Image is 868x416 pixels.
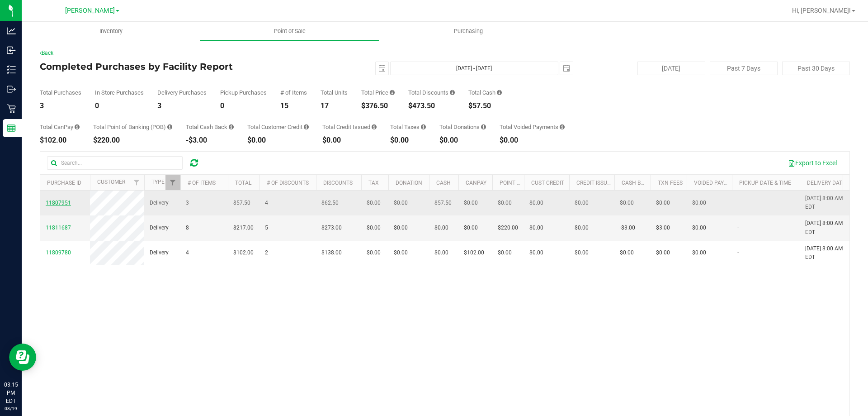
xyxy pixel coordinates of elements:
span: $0.00 [575,224,589,232]
div: Total Discounts [408,90,455,96]
input: Search... [47,156,183,170]
span: - [737,249,739,257]
inline-svg: Inventory [7,65,16,74]
span: $102.00 [233,249,254,257]
a: Inventory [22,22,200,41]
i: Sum of all account credit issued for all refunds from returned purchases in the date range. [372,124,377,130]
span: $220.00 [498,224,518,232]
span: $0.00 [529,249,543,257]
a: Back [40,50,53,56]
span: 8 [186,224,189,232]
a: Cust Credit [531,180,564,186]
span: $0.00 [656,199,670,207]
a: Credit Issued [576,180,614,186]
div: 0 [220,102,267,110]
div: Total Donations [439,124,486,130]
button: Export to Excel [782,155,843,171]
div: $0.00 [439,137,486,144]
inline-svg: Inbound [7,46,16,55]
div: Total Credit Issued [322,124,377,130]
span: $0.00 [575,199,589,207]
div: $220.00 [93,137,172,144]
span: Delivery [150,199,169,207]
div: 3 [157,102,207,110]
span: $0.00 [367,199,381,207]
div: Total Taxes [390,124,426,130]
div: $376.50 [361,102,395,110]
span: $62.50 [321,199,339,207]
span: 4 [265,199,268,207]
span: Inventory [87,27,135,35]
a: Cash [436,180,451,186]
div: Total Units [321,90,348,96]
span: 5 [265,224,268,232]
a: Purchasing [379,22,557,41]
span: 11807951 [46,200,71,206]
span: $0.00 [464,224,478,232]
div: Total Price [361,90,395,96]
div: Total Cash Back [186,124,234,130]
div: 17 [321,102,348,110]
div: Pickup Purchases [220,90,267,96]
span: $0.00 [464,199,478,207]
div: Total Purchases [40,90,81,96]
span: $0.00 [692,199,706,207]
i: Sum of the discount values applied to the all purchases in the date range. [450,90,455,96]
span: $0.00 [498,199,512,207]
p: 08/19 [4,405,18,412]
span: Delivery [150,249,169,257]
span: Delivery [150,224,169,232]
a: Tax [368,180,379,186]
a: Cash Back [622,180,651,186]
i: Sum of the successful, non-voided cash payment transactions for all purchases in the date range. ... [497,90,502,96]
button: Past 7 Days [710,62,778,75]
div: Delivery Purchases [157,90,207,96]
span: Point of Sale [262,27,318,35]
span: $217.00 [233,224,254,232]
div: -$3.00 [186,137,234,144]
span: $0.00 [434,249,448,257]
a: Pickup Date & Time [739,180,791,186]
a: Txn Fees [658,180,683,186]
div: $473.50 [408,102,455,110]
i: Sum of the successful, non-voided point-of-banking payment transactions, both via payment termina... [167,124,172,130]
a: Point of Sale [200,22,379,41]
p: 03:15 PM EDT [4,381,18,405]
a: Purchase ID [47,180,81,186]
div: Total Customer Credit [247,124,309,130]
span: $0.00 [575,249,589,257]
i: Sum of the successful, non-voided CanPay payment transactions for all purchases in the date range. [75,124,80,130]
span: $102.00 [464,249,484,257]
span: $0.00 [529,224,543,232]
span: $0.00 [692,224,706,232]
span: $0.00 [692,249,706,257]
div: $57.50 [468,102,502,110]
div: $0.00 [390,137,426,144]
div: # of Items [280,90,307,96]
span: Hi, [PERSON_NAME]! [792,7,851,14]
inline-svg: Analytics [7,26,16,35]
div: 3 [40,102,81,110]
span: 11809780 [46,249,71,256]
a: Filter [129,175,144,190]
a: Customer [97,179,125,185]
div: In Store Purchases [95,90,144,96]
div: Total CanPay [40,124,80,130]
i: Sum of all round-up-to-next-dollar total price adjustments for all purchases in the date range. [481,124,486,130]
a: Total [235,180,251,186]
span: $0.00 [620,249,634,257]
span: $0.00 [394,224,408,232]
a: CanPay [466,180,486,186]
button: [DATE] [637,62,705,75]
i: Sum of the cash-back amounts from rounded-up electronic payments for all purchases in the date ra... [229,124,234,130]
h4: Completed Purchases by Facility Report [40,62,310,72]
div: $0.00 [500,137,565,144]
span: 3 [186,199,189,207]
span: $57.50 [434,199,452,207]
span: select [376,62,388,75]
div: $0.00 [247,137,309,144]
span: [DATE] 8:00 AM EDT [805,194,849,211]
div: Total Cash [468,90,502,96]
span: $138.00 [321,249,342,257]
span: $0.00 [394,199,408,207]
